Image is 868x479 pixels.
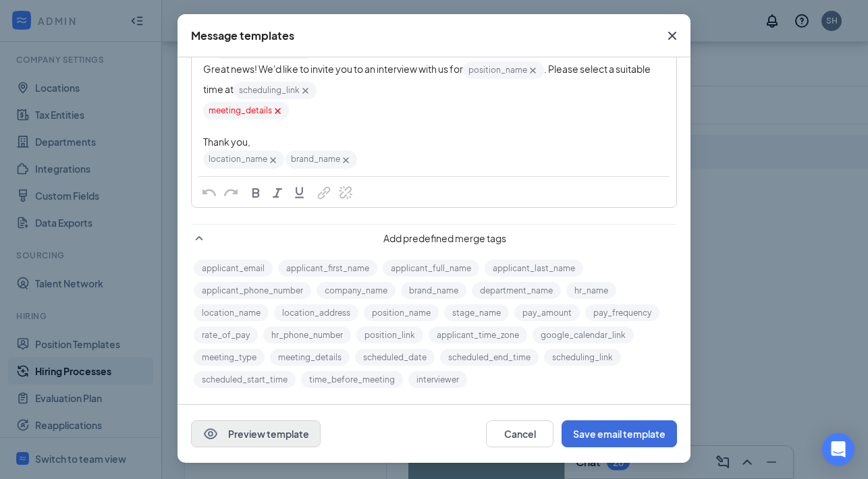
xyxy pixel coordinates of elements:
[272,105,283,117] svg: Cross
[194,260,273,277] button: applicant_email
[533,327,634,343] button: google_calendar_link
[544,349,621,366] button: scheduling_link
[485,260,583,277] button: applicant_last_name
[192,34,676,175] div: Edit text
[472,282,561,299] button: department_name
[486,420,553,447] button: Cancel
[234,82,317,99] span: scheduling_link‌‌‌‌
[664,28,680,44] svg: Cross
[198,184,220,204] button: Undo
[220,184,242,204] button: Redo
[194,371,296,388] button: scheduled_start_time
[429,327,527,343] button: applicant_time_zone
[401,282,466,299] button: brand_name
[286,150,357,168] span: brand_name‌‌‌‌
[267,154,279,166] svg: Cross
[317,282,396,299] button: company_name
[203,63,463,75] span: Great news! We'd like to invite you to an interview with us for
[527,65,539,76] svg: Cross
[566,282,616,299] button: hr_name
[514,304,580,321] button: pay_amount
[440,349,539,366] button: scheduled_end_time
[585,304,659,321] button: pay_frequency
[194,349,265,366] button: meeting_type
[267,184,288,204] button: Italic
[383,260,479,277] button: applicant_full_name
[356,327,423,343] button: position_link
[191,230,207,246] svg: SmallChevronUp
[270,349,350,366] button: meeting_details
[364,304,439,321] button: position_name
[203,136,250,148] span: Thank you,
[313,184,335,204] button: Link
[213,231,677,245] span: Add predefined merge tags
[300,85,311,96] svg: Cross
[245,184,267,204] button: Bold
[463,61,544,79] span: position_name‌‌‌‌
[194,327,258,343] button: rate_of_pay
[203,102,289,119] span: meeting_details‌‌‌‌
[194,304,269,321] button: location_name
[203,63,652,95] span: . Please select a suitable time at
[263,327,351,343] button: hr_phone_number
[194,282,311,299] button: applicant_phone_number
[562,420,677,447] button: Save email template
[335,184,356,204] button: Remove Link
[444,304,509,321] button: stage_name
[274,304,358,321] button: location_address
[340,154,352,166] svg: Cross
[191,28,294,43] div: Message templates
[288,184,310,204] button: Underline
[191,420,321,447] button: EyePreview template
[301,371,403,388] button: time_before_meeting
[408,371,467,388] button: interviewer
[191,224,677,246] div: Add predefined merge tags
[278,260,377,277] button: applicant_first_name
[355,349,435,366] button: scheduled_date
[822,433,855,466] div: Open Intercom Messenger
[203,150,284,168] span: location_name‌‌‌‌
[202,426,219,442] svg: Eye
[654,14,690,57] button: Close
